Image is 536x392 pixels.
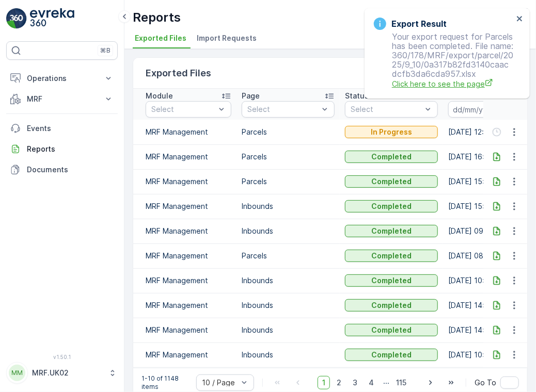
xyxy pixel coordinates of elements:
[242,251,335,261] p: Parcels
[146,91,173,101] p: Module
[146,152,231,162] p: MRF Management
[27,73,97,84] p: Operations
[6,354,118,360] span: v 1.50.1
[242,325,335,335] p: Inbounds
[345,151,438,163] button: Completed
[345,126,438,138] button: In Progress
[371,350,412,360] p: Completed
[371,300,412,311] p: Completed
[242,275,335,286] p: Inbounds
[516,14,524,24] button: close
[242,91,260,101] p: Page
[374,32,513,89] p: Your export request for Parcels has been completed. File name: 360/178/MRF/export/parcel/2025/9_1...
[6,362,118,384] button: MMMRF.UK02
[6,68,118,89] button: Operations
[371,325,412,335] p: Completed
[242,176,335,187] p: Parcels
[32,368,103,378] p: MRF.UK02
[146,176,231,187] p: MRF Management
[27,123,114,134] p: Events
[345,200,438,213] button: Completed
[100,46,111,55] p: ⌘B
[371,176,412,187] p: Completed
[146,201,231,211] p: MRF Management
[6,89,118,109] button: MRF
[247,104,319,115] p: Select
[345,175,438,188] button: Completed
[146,226,231,236] p: MRF Management
[197,33,257,43] span: Import Requests
[371,152,412,162] p: Completed
[345,250,438,262] button: Completed
[141,374,188,391] p: 1-10 of 1148 items
[146,350,231,360] p: MRF Management
[448,101,519,118] input: dd/mm/yyyy
[345,299,438,312] button: Completed
[146,66,211,80] p: Exported Files
[242,152,335,162] p: Parcels
[135,33,186,43] span: Exported Files
[351,104,422,115] p: Select
[151,104,215,115] p: Select
[345,91,369,101] p: Status
[133,9,181,26] p: Reports
[6,118,118,139] a: Events
[242,226,335,236] p: Inbounds
[242,350,335,360] p: Inbounds
[371,201,412,211] p: Completed
[242,201,335,211] p: Inbounds
[146,275,231,286] p: MRF Management
[242,127,335,137] p: Parcels
[146,251,231,261] p: MRF Management
[371,275,412,286] p: Completed
[146,300,231,311] p: MRF Management
[146,325,231,335] p: MRF Management
[27,144,114,154] p: Reports
[371,127,412,137] p: In Progress
[27,94,97,104] p: MRF
[6,139,118,159] a: Reports
[475,378,496,388] span: Go To
[332,376,346,389] span: 2
[371,226,412,236] p: Completed
[391,18,447,30] h3: Export Result
[345,349,438,361] button: Completed
[242,300,335,311] p: Inbounds
[348,376,362,389] span: 3
[27,165,114,175] p: Documents
[30,8,74,29] img: logo_light-DOdMpM7g.png
[318,376,330,389] span: 1
[392,78,513,89] a: Click here to see the page
[146,127,231,137] p: MRF Management
[345,324,438,336] button: Completed
[345,274,438,287] button: Completed
[383,376,389,389] p: ...
[6,8,27,29] img: logo
[9,365,25,381] div: MM
[371,251,412,261] p: Completed
[6,159,118,180] a: Documents
[391,376,411,389] span: 115
[364,376,379,389] span: 4
[345,225,438,237] button: Completed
